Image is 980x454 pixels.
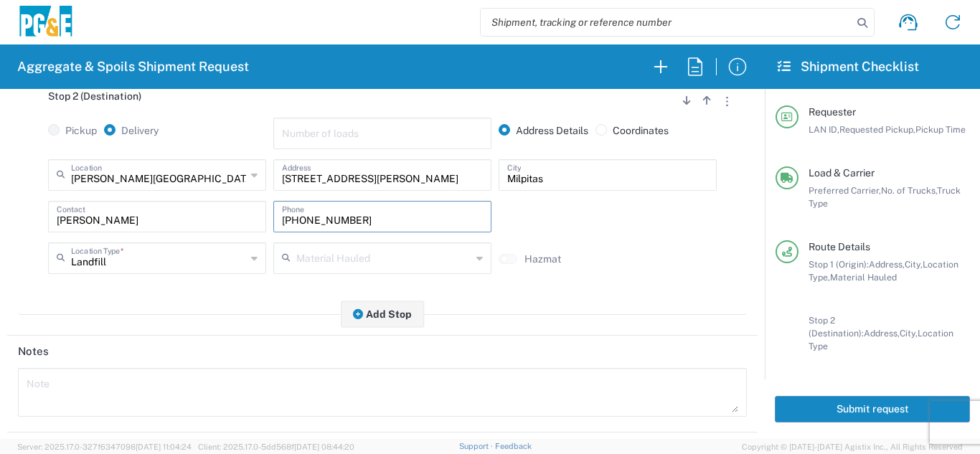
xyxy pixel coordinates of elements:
[775,396,970,422] button: Submit request
[742,440,963,453] span: Copyright © [DATE]-[DATE] Agistix Inc., All Rights Reserved
[17,58,249,75] h2: Aggregate & Spoils Shipment Request
[915,124,966,135] span: Pickup Time
[48,90,141,102] span: Stop 2 (Destination)
[778,58,919,75] h2: Shipment Checklist
[809,185,881,196] span: Preferred Carrier,
[881,185,937,196] span: No. of Trucks,
[294,443,354,451] span: [DATE] 08:44:20
[809,124,839,135] span: LAN ID,
[524,252,561,265] label: Hazmat
[481,9,852,36] input: Shipment, tracking or reference number
[869,259,905,270] span: Address,
[905,259,923,270] span: City,
[809,241,870,252] span: Route Details
[495,442,532,450] a: Feedback
[809,167,875,179] span: Load & Carrier
[499,124,588,137] label: Address Details
[136,443,192,451] span: [DATE] 11:04:24
[809,106,856,118] span: Requester
[809,315,864,339] span: Stop 2 (Destination):
[17,443,192,451] span: Server: 2025.17.0-327f6347098
[198,443,354,451] span: Client: 2025.17.0-5dd568f
[17,6,75,39] img: pge
[809,259,869,270] span: Stop 1 (Origin):
[900,328,918,339] span: City,
[341,301,424,327] button: Add Stop
[864,328,900,339] span: Address,
[18,344,49,359] h2: Notes
[459,442,495,450] a: Support
[595,124,669,137] label: Coordinates
[839,124,915,135] span: Requested Pickup,
[830,272,897,283] span: Material Hauled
